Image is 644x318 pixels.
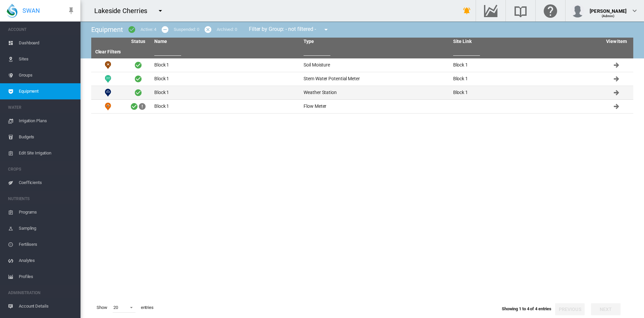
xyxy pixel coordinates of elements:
[19,83,75,99] span: Equipment
[19,145,75,161] span: Edit Site Irrigation
[22,6,40,15] span: SWAN
[19,175,75,191] span: Coefficients
[8,102,75,113] span: WATER
[8,287,75,298] span: ADMINISTRATION
[104,102,112,110] img: 9.svg
[94,6,153,15] div: Lakeside Cherries
[571,4,584,17] img: profile.jpg
[138,302,156,313] span: entries
[156,7,164,15] md-icon: icon-menu-down
[8,24,75,35] span: ACCOUNT
[610,58,623,72] button: Click to go to equipment
[141,27,156,33] div: Active: 4
[301,72,450,86] td: Stem Water Potential Meter
[19,129,75,145] span: Budgets
[161,26,169,34] md-icon: icon-minus-circle
[610,72,623,86] button: Click to go to equipment
[154,39,167,44] a: Name
[610,86,623,99] button: Click to go to equipment
[138,102,146,110] span: Data from this flow meter is not being used
[319,23,333,36] button: icon-menu-down
[612,75,621,83] md-icon: Click to go to equipment
[94,302,110,313] span: Show
[19,298,75,314] span: Account Details
[67,7,75,15] md-icon: icon-pin
[138,102,146,110] md-icon: icon-alert-circle
[125,23,139,36] button: icon-checkbox-marked-circle
[502,306,551,311] span: Showing 1 to 4 of 4 entries
[152,58,301,72] td: Block 1
[19,236,75,253] span: Fertilisers
[104,61,112,69] img: 11.svg
[591,303,621,315] button: Next
[152,72,301,86] td: Block 1
[91,86,633,100] tr: Weather Station Block 1 Weather Station Block 1 Click to go to equipment
[450,86,600,99] td: Block 1
[602,14,615,18] span: (Admin)
[590,5,627,12] div: [PERSON_NAME]
[631,7,639,15] md-icon: icon-chevron-down
[450,58,600,72] td: Block 1
[134,61,142,69] span: Active
[542,7,558,15] md-icon: Click here for help
[91,72,633,86] tr: Stem Water Potential Meter Block 1 Stem Water Potential Meter Block 1 Click to go to equipment
[134,89,142,97] span: Active
[322,26,330,34] md-icon: icon-menu-down
[304,39,314,44] a: Type
[95,49,121,54] a: Clear Filters
[19,35,75,51] span: Dashboard
[201,23,215,36] button: icon-cancel
[91,100,633,113] tr: Flow Meter Block 1 Flow Meter Click to go to equipment
[555,303,585,315] button: Previous
[301,58,450,72] td: Soil Moisture
[128,26,136,34] md-icon: icon-checkbox-marked-circle
[301,86,450,99] td: Weather Station
[152,100,301,113] td: Block 1
[152,86,301,99] td: Block 1
[610,100,623,113] button: Click to go to equipment
[91,72,125,86] td: Stem Water Potential Meter
[19,204,75,220] span: Programs
[612,61,621,69] md-icon: Click to go to equipment
[131,39,145,44] a: Status
[91,26,123,34] span: Equipment
[8,164,75,175] span: CROPS
[113,305,118,310] div: 20
[91,58,125,72] td: Soil Moisture
[513,7,529,15] md-icon: Search the knowledge base
[244,23,335,36] div: Filter by Group: - not filtered -
[217,27,237,33] div: Archived: 0
[19,253,75,269] span: Analytes
[463,7,471,15] md-icon: icon-bell-ring
[91,86,125,99] td: Weather Station
[460,4,474,17] button: icon-bell-ring
[19,67,75,83] span: Groups
[134,75,142,83] span: Active
[450,38,600,46] th: Site Link
[104,89,112,97] img: 10.svg
[8,193,75,204] span: NUTRIENTS
[600,38,633,46] th: View Item
[612,89,621,97] md-icon: Click to go to equipment
[7,4,17,18] img: SWAN-Landscape-Logo-Colour-drop.png
[612,102,621,110] md-icon: Click to go to equipment
[91,58,633,72] tr: Soil Moisture Block 1 Soil Moisture Block 1 Click to go to equipment
[19,269,75,285] span: Profiles
[204,26,212,34] md-icon: icon-cancel
[450,72,600,86] td: Block 1
[91,100,125,113] td: Flow Meter
[154,4,167,17] button: icon-menu-down
[19,51,75,67] span: Sites
[301,100,450,113] td: Flow Meter
[19,113,75,129] span: Irrigation Plans
[130,102,138,110] span: Active
[158,23,172,36] button: icon-minus-circle
[104,75,112,83] img: 19.svg
[19,220,75,236] span: Sampling
[174,27,199,33] div: Suspended: 0
[483,7,499,15] md-icon: Go to the Data Hub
